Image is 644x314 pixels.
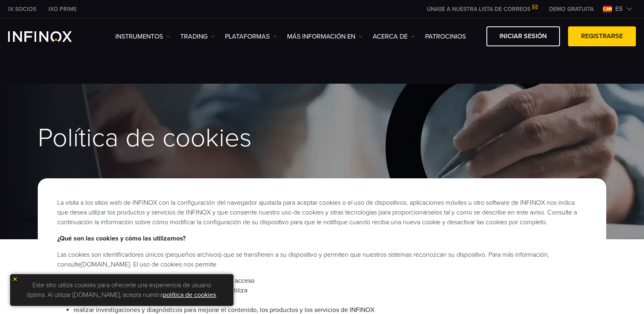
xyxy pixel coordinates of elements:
a: TRADING [180,32,215,41]
a: INFINOX [2,5,42,13]
li: determinar el tipo de navegador y la configuración que utiliza [73,286,587,295]
a: Iniciar sesión [486,26,560,46]
p: La visita a los sitios web de INFINOX con la configuración del navegador ajustada para aceptar co... [57,198,587,227]
a: [DOMAIN_NAME] [81,260,130,269]
h1: Política de cookies [38,124,606,152]
a: Instrumentos [115,32,170,41]
a: política de cookies [163,291,216,299]
a: Más información en [287,32,363,41]
a: Registrarse [568,26,636,46]
p: ¿Qué son las cookies y cómo las utilizamos? [57,234,587,243]
a: ÚNASE A NUESTRA LISTA DE CORREOS [421,6,543,13]
li: prevenir actividades fraudulentas y mejorar la seguridad [73,295,587,305]
a: INFINOX Logo [8,31,91,42]
a: INFINOX [42,5,83,13]
a: INFINOX MENU [543,5,600,13]
li: identificarle cuando inicia sesión y recordar sus datos de acceso [73,276,587,286]
span: es [612,4,626,14]
img: yellow close icon [12,276,18,282]
p: Este sitio utiliza cookies para ofrecerle una experiencia de usuario óptima. Al utilizar [DOMAIN_... [14,278,229,302]
a: Patrocinios [425,32,466,41]
li: Las cookies son identificadores únicos (pequeños archivos) que se transfieren a su dispositivo y ... [57,250,587,269]
a: ACERCA DE [373,32,415,41]
a: PLATAFORMAS [225,32,277,41]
